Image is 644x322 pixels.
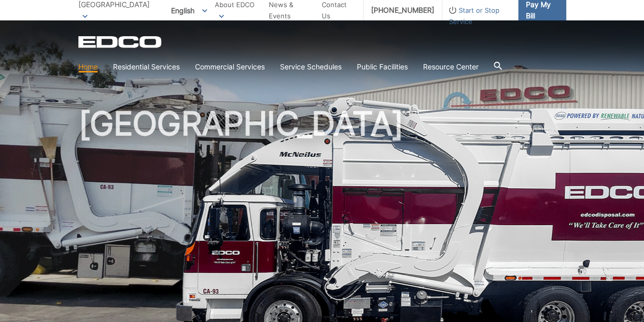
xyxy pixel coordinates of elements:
[195,61,265,72] a: Commercial Services
[78,61,98,72] a: Home
[357,61,408,72] a: Public Facilities
[113,61,180,72] a: Residential Services
[280,61,342,72] a: Service Schedules
[163,2,215,19] span: English
[423,61,479,72] a: Resource Center
[78,36,163,48] a: EDCD logo. Return to the homepage.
